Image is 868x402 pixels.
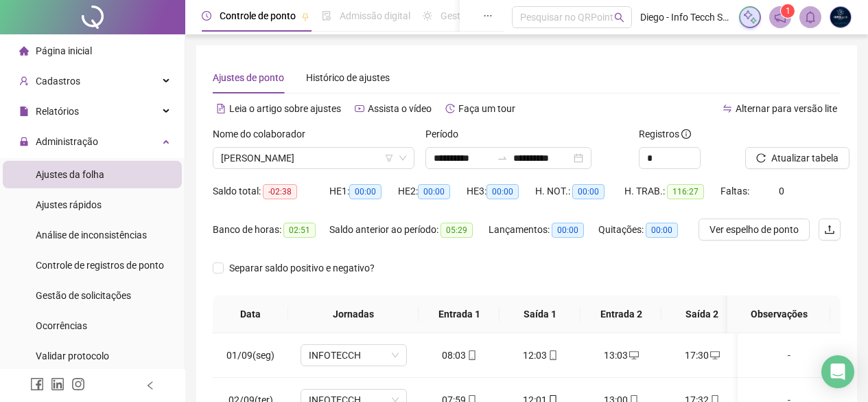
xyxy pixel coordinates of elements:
[699,219,810,241] button: Ver espelho de ponto
[430,348,489,363] div: 08:03
[213,72,284,83] span: Ajustes de ponto
[441,223,473,238] span: 05:29
[547,350,558,360] span: mobile
[445,104,455,113] span: history
[71,377,85,391] span: instagram
[483,11,493,21] span: ellipsis
[263,184,297,199] span: -02:38
[628,350,639,360] span: desktop
[19,137,29,146] span: lock
[804,11,817,23] span: bell
[511,348,570,363] div: 12:03
[749,348,830,363] div: -
[19,46,29,56] span: home
[572,184,605,199] span: 00:00
[598,222,694,238] div: Quitações:
[19,76,29,86] span: user-add
[220,10,296,21] span: Controle de ponto
[226,350,274,361] span: 01/09(seg)
[786,6,790,16] span: 1
[19,107,29,116] span: file
[466,350,477,360] span: mobile
[36,260,164,271] span: Controle de registros de ponto
[36,199,102,210] span: Ajustes rápidos
[723,104,732,113] span: swap
[709,350,720,360] span: desktop
[322,11,331,21] span: file-done
[399,154,407,162] span: down
[419,295,500,333] th: Entrada 1
[745,147,849,169] button: Atualizar tabela
[756,153,766,163] span: reload
[329,183,398,199] div: HE 1:
[36,290,131,301] span: Gestão de solicitações
[355,104,364,113] span: youtube
[781,4,795,18] sup: 1
[36,136,98,147] span: Administração
[301,12,309,21] span: pushpin
[661,295,742,333] th: Saída 2
[224,260,380,276] span: Separar saldo positivo e negativo?
[467,183,535,199] div: HE 3:
[213,295,288,333] th: Data
[349,184,382,199] span: 00:00
[824,224,835,235] span: upload
[489,222,598,238] div: Lançamentos:
[580,295,661,333] th: Entrada 2
[497,153,508,164] span: to
[497,153,508,164] span: swap-right
[145,381,155,390] span: left
[591,348,650,363] div: 13:03
[640,10,731,25] span: Diego - Info Tecch Soluções Corporativa em T.I
[742,10,758,25] img: sparkle-icon.fc2bf0ac1784a2077858766a79e2daf3.svg
[385,154,393,162] span: filter
[779,186,784,197] span: 0
[830,7,851,27] img: 5142
[288,295,419,333] th: Jornadas
[774,11,786,23] span: notification
[398,183,467,199] div: HE 2:
[30,377,44,391] span: facebook
[36,45,92,56] span: Página inicial
[36,230,147,241] span: Análise de inconsistências
[646,223,678,238] span: 00:00
[36,320,87,331] span: Ocorrências
[213,222,329,238] div: Banco de horas:
[425,126,467,142] label: Período
[771,150,838,166] span: Atualizar tabela
[458,103,515,114] span: Faça um tour
[639,126,691,142] span: Registros
[283,223,316,238] span: 02:51
[36,169,104,180] span: Ajustes da folha
[535,183,624,199] div: H. NOT.:
[329,222,489,238] div: Saldo anterior ao período:
[486,184,519,199] span: 00:00
[738,306,819,322] span: Observações
[672,348,731,363] div: 17:30
[552,223,584,238] span: 00:00
[36,350,109,361] span: Validar protocolo
[36,76,80,87] span: Cadastros
[500,295,580,333] th: Saída 1
[667,184,704,199] span: 116:27
[306,72,390,83] span: Histórico de ajustes
[221,148,406,168] span: THIAGO HENRIQUE DE SOUZA LUCIO
[51,377,64,391] span: linkedin
[736,103,837,114] span: Alternar para versão lite
[614,12,624,23] span: search
[213,183,329,199] div: Saldo total:
[36,106,79,117] span: Relatórios
[441,10,510,21] span: Gestão de férias
[229,103,341,114] span: Leia o artigo sobre ajustes
[681,129,691,139] span: info-circle
[727,295,830,333] th: Observações
[418,184,450,199] span: 00:00
[709,222,799,237] span: Ver espelho de ponto
[202,11,211,21] span: clock-circle
[309,345,399,366] span: INFOTECCH
[821,355,854,388] div: Open Intercom Messenger
[423,11,432,21] span: sun
[216,104,226,113] span: file-text
[720,186,751,197] span: Faltas:
[340,10,410,21] span: Admissão digital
